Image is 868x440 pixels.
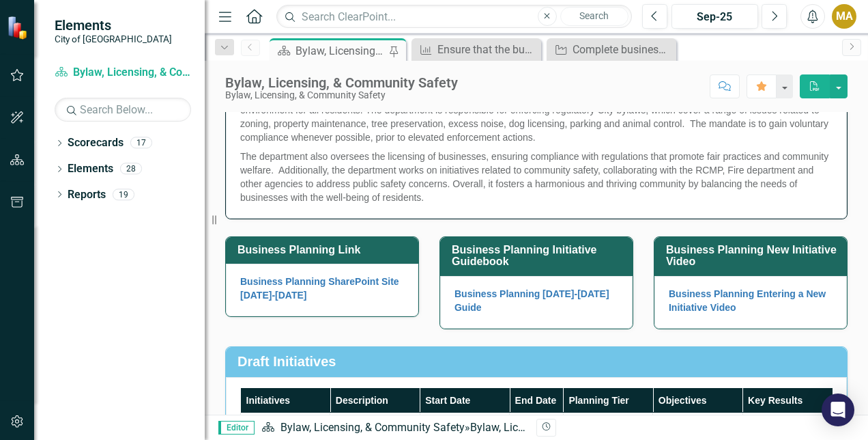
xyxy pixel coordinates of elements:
div: Ensure that the business licensing process and service delivery is capable of processing 20% more... [437,41,538,58]
div: Complete business license process and digital application review [573,41,673,58]
div: 17 [130,137,152,149]
button: Search [560,7,628,26]
a: Reports [68,187,106,203]
div: Bylaw, Licensing, & Community Safety [225,75,458,90]
button: Sep-25 [671,4,758,29]
button: MA [832,4,856,29]
div: 19 [113,189,134,200]
a: Ensure that the business licensing process and service delivery is capable of processing 20% more... [415,41,538,58]
a: Elements [68,161,113,177]
div: Sep-25 [676,9,753,25]
img: ClearPoint Strategy [7,16,31,40]
div: » [261,420,526,436]
a: Business Planning [DATE]-[DATE] Guide [454,288,609,313]
h3: Business Planning Link [237,244,411,256]
input: Search ClearPoint... [276,5,632,29]
a: Bylaw, Licensing, & Community Safety [280,421,465,434]
div: Bylaw, Licensing, & Community Safety [470,421,654,434]
span: Search [579,10,609,21]
a: Scorecards [68,135,124,151]
small: City of [GEOGRAPHIC_DATA] [55,33,172,44]
p: The Bylaw, Licensing & Community Safety department plays a vital role in maintaining community st... [240,90,833,147]
p: The department also oversees the licensing of businesses, ensuring compliance with regulations th... [240,147,833,204]
span: Elements [55,17,172,33]
input: Search Below... [55,98,191,122]
div: Open Intercom Messenger [822,394,854,426]
div: Bylaw, Licensing, & Community Safety [295,42,386,59]
h3: Draft Initiatives [237,354,840,369]
a: Business Planning SharePoint Site [DATE]-[DATE] [240,276,399,301]
div: Bylaw, Licensing, & Community Safety [225,90,458,100]
div: 28 [120,163,142,175]
h3: Business Planning Initiative Guidebook [452,244,626,268]
a: Business Planning Entering a New Initiative Video [669,288,826,313]
h3: Business Planning New Initiative Video [666,244,840,268]
a: Complete business license process and digital application review [550,41,673,58]
a: Bylaw, Licensing, & Community Safety [55,65,191,81]
span: Editor [218,421,255,435]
